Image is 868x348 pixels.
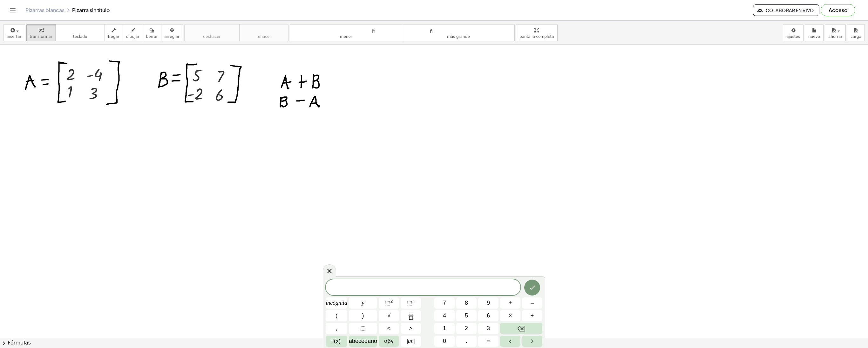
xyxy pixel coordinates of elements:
font: ⬚ [385,300,390,306]
font: ajustes [786,34,800,39]
button: incógnita [326,297,347,309]
font: f(x) [332,338,341,344]
font: transformar [30,34,52,39]
button: Fracción [401,310,421,321]
button: alfabeto griego [379,336,399,347]
font: dibujar [126,34,139,39]
font: incógnita [326,300,347,306]
button: Al cuadrado [379,297,399,309]
button: 1 [434,323,455,334]
button: 2 [456,323,477,334]
button: rehacerrehacer [239,24,288,41]
button: tamaño_del_formatomenor [290,24,403,41]
font: ahorrar [828,34,842,39]
button: Más [500,297,520,309]
font: 6 [487,312,490,319]
font: ( [336,312,337,319]
button: 3 [478,323,498,334]
font: 8 [465,300,468,306]
font: 5 [465,312,468,319]
font: ÷ [531,312,534,319]
font: Colaborar en vivo [766,7,814,13]
button: , [326,323,347,334]
font: ) [362,312,364,319]
button: 4 [434,310,455,321]
button: borrar [143,24,161,41]
button: carga [847,24,865,41]
button: Colaborar en vivo [753,4,819,16]
font: 4 [443,312,446,319]
font: 1 [443,325,446,331]
font: tamaño_del_formato [405,27,511,33]
font: | [407,338,408,344]
button: Menos [522,297,542,309]
button: dibujar [123,24,143,41]
button: Veces [500,310,520,321]
font: = [487,338,490,344]
button: transformar [26,24,56,41]
font: pantalla completa [519,34,554,39]
font: αβγ [384,338,394,344]
button: nuevo [805,24,824,41]
button: Sobrescrito [401,297,421,309]
font: 3 [487,325,490,331]
button: 0 [434,336,455,347]
font: 2 [390,299,393,303]
button: Cambiar navegación [8,5,18,15]
button: 6 [478,310,498,321]
font: teclado [59,27,101,33]
button: arreglar [161,24,183,41]
font: < [387,325,391,331]
button: 9 [478,297,498,309]
font: . [466,338,467,344]
font: 2 [465,325,468,331]
button: Marcador de posición [349,323,377,334]
button: Más que [401,323,421,334]
font: teclado [73,34,87,39]
button: y [349,297,377,309]
font: abecedario [349,338,377,344]
font: carga [851,34,861,39]
button: ) [349,310,377,321]
button: Acceso [821,4,855,16]
button: 5 [456,310,477,321]
button: Raíz cuadrada [379,310,399,321]
button: 7 [434,297,455,309]
font: | [414,338,415,344]
button: ahorrar [825,24,846,41]
font: tamaño_del_formato [293,27,399,33]
font: arreglar [165,34,180,39]
font: nuevo [808,34,820,39]
font: insertar [7,34,22,39]
font: n [412,299,415,303]
font: × [509,312,512,319]
font: fregar [108,34,119,39]
button: Retroceso [500,323,542,334]
font: √ [387,312,390,319]
font: más grande [447,34,470,39]
font: deshacer [188,27,236,33]
a: Pizarras blancas [25,7,64,13]
font: Acceso [829,7,847,13]
font: menor [340,34,352,39]
font: Pizarras blancas [25,7,64,13]
button: ( [326,310,347,321]
button: tamaño_del_formatomás grande [402,24,515,41]
font: 9 [487,300,490,306]
font: rehacer [243,27,285,33]
button: . [456,336,477,347]
button: Funciones [326,336,347,347]
font: 7 [443,300,446,306]
font: ⬚ [407,300,412,306]
button: insertar [3,24,25,41]
button: Flecha izquierda [500,336,520,347]
font: – [531,300,534,306]
button: tecladoteclado [56,24,105,41]
font: borrar [146,34,158,39]
button: Dividir [522,310,542,321]
button: pantalla completa [516,24,558,41]
button: Igual [478,336,498,347]
font: , [336,325,337,331]
font: un [408,338,414,344]
button: Flecha derecha [522,336,542,347]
